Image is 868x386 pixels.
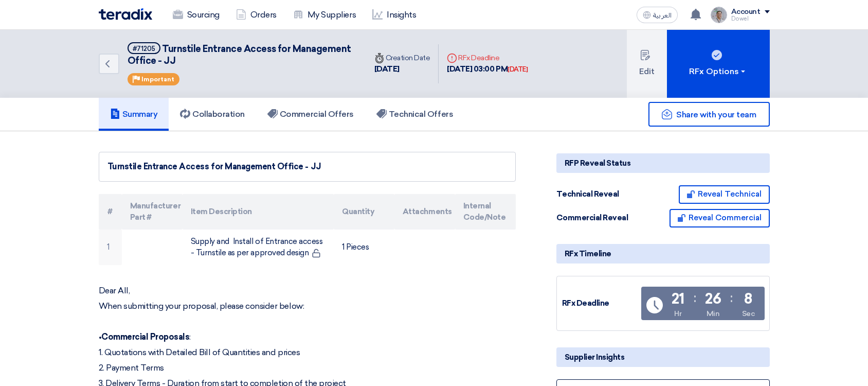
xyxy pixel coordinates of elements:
[455,194,516,230] th: Internal Code/Note
[653,12,672,19] span: العربية
[267,109,354,119] h5: Commercial Offers
[169,98,256,131] a: Collaboration
[99,286,516,296] p: Dear All,
[711,7,727,23] img: IMG_1753965247717.jpg
[183,230,334,265] td: Supply and Install of Entrance access - Turnstile as per approved design
[376,109,453,119] h5: Technical Offers
[128,42,354,67] h5: Turnstile Entrance Access for Management Office - JJ
[165,4,228,26] a: Sourcing
[556,347,770,367] div: Supplier Insights
[637,7,678,23] button: العربية
[556,244,770,264] div: RFx Timeline
[285,4,364,26] a: My Suppliers
[99,230,122,265] td: 1
[694,289,696,307] div: :
[667,30,770,98] button: RFx Options
[364,4,424,26] a: Insights
[672,292,684,306] div: 21
[256,98,365,131] a: Commercial Offers
[99,332,516,342] p: • :
[99,301,516,311] p: When submitting your proposal, please consider below:
[122,194,183,230] th: Manufacturer Part #
[627,30,667,98] button: Edit
[674,308,681,319] div: Hr
[334,194,394,230] th: Quantity
[374,52,430,63] div: Creation Date
[141,76,174,83] span: Important
[508,64,528,75] div: [DATE]
[99,194,122,230] th: #
[689,65,747,78] div: RFx Options
[676,110,756,119] span: Share with your team
[742,308,755,319] div: Sec
[99,98,169,131] a: Summary
[334,230,394,265] td: 1 Pieces
[731,16,770,22] div: Dowel
[99,363,516,373] p: 2. Payment Terms
[107,161,507,173] div: Turnstile Entrance Access for Management Office - JJ
[705,292,721,306] div: 26
[556,212,634,224] div: Commercial Reveal
[556,153,770,173] div: RFP Reveal Status
[394,194,455,230] th: Attachments
[183,194,334,230] th: Item Description
[447,63,528,75] div: [DATE] 03:00 PM
[99,8,152,20] img: Teradix logo
[228,4,285,26] a: Orders
[110,109,158,119] h5: Summary
[128,43,351,66] span: Turnstile Entrance Access for Management Office - JJ
[556,188,634,200] div: Technical Reveal
[180,109,245,119] h5: Collaboration
[133,45,155,52] div: #71205
[365,98,464,131] a: Technical Offers
[99,347,516,358] p: 1. Quotations with Detailed Bill of Quantities and prices
[447,52,528,63] div: RFx Deadline
[101,332,189,342] strong: Commercial Proposals
[670,209,770,227] button: Reveal Commercial
[744,292,752,306] div: 8
[730,289,733,307] div: :
[562,297,639,309] div: RFx Deadline
[679,185,770,204] button: Reveal Technical
[707,308,720,319] div: Min
[374,63,430,75] div: [DATE]
[731,8,761,16] div: Account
